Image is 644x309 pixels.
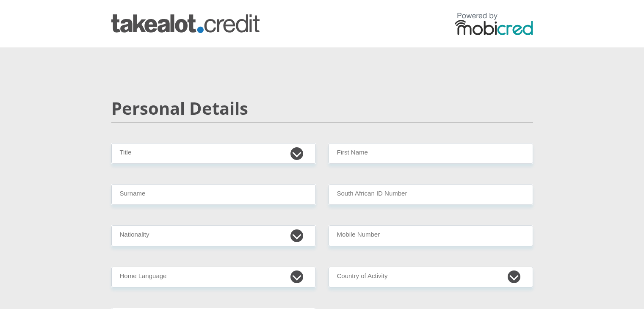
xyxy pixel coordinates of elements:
[111,98,533,119] h2: Personal Details
[329,225,533,246] input: Contact Number
[329,184,533,205] input: ID Number
[455,12,533,35] img: powered by mobicred logo
[111,184,316,205] input: Surname
[111,14,260,33] img: takealot_credit logo
[329,143,533,164] input: First Name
